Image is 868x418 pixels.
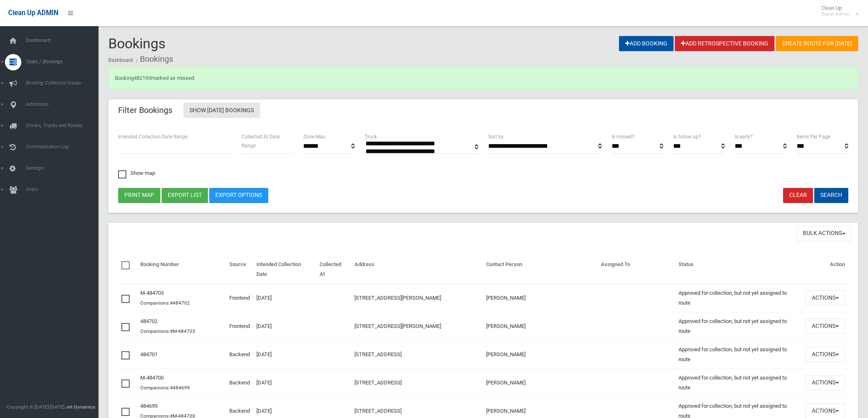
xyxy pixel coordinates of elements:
th: Status [675,255,802,284]
span: Tasks / Bookings [23,59,105,65]
a: Show [DATE] Bookings [183,103,260,118]
th: Intended Collection Date [253,255,316,284]
strong: Jet Dynamics [66,404,95,410]
div: Booking marked as missed. [108,67,858,90]
header: Filter Bookings [108,102,182,118]
a: 482193 [134,75,151,81]
small: Companions: [140,328,196,334]
th: Action [802,255,848,284]
a: Create route for [DATE] [776,36,858,51]
td: [PERSON_NAME] [483,312,598,340]
a: Add Retrospective Booking [675,36,774,51]
td: [PERSON_NAME] [483,368,598,397]
th: Contact Person [483,255,598,284]
button: Print map [118,188,160,203]
span: Users [23,187,105,192]
td: [DATE] [253,312,316,340]
button: Export list [162,188,208,203]
td: [DATE] [253,284,316,312]
span: Show map [118,170,155,176]
a: #484699 [170,385,190,391]
td: [DATE] [253,368,316,397]
td: Frontend [226,284,253,312]
small: Companions: [140,300,191,306]
th: Source [226,255,253,284]
th: Collected At [316,255,351,284]
a: [STREET_ADDRESS][PERSON_NAME] [354,323,441,329]
td: Approved for collection, but not yet assigned to route [675,312,802,340]
td: [DATE] [253,340,316,368]
a: [STREET_ADDRESS] [354,408,402,414]
a: M-484700 [140,375,164,381]
td: Approved for collection, but not yet assigned to route [675,368,802,397]
a: [STREET_ADDRESS][PERSON_NAME] [354,295,441,301]
td: [PERSON_NAME] [483,340,598,368]
a: [STREET_ADDRESS] [354,351,402,357]
label: Truck [365,132,377,141]
a: 484702 [140,318,158,324]
span: Clean Up ADMIN [8,9,58,17]
a: Add Booking [619,36,674,51]
button: Actions [806,290,845,305]
a: 484701 [140,351,158,357]
span: Bookings [108,35,166,52]
span: Dashboard [23,38,105,43]
span: Copyright © [DATE]-[DATE] [7,404,64,410]
a: Clear [783,188,813,203]
a: #M-484703 [170,328,195,334]
button: Bulk Actions [797,226,852,241]
span: Drivers, Trucks and Routes [23,123,105,129]
a: Export Options [209,188,268,203]
th: Booking Number [137,255,226,284]
th: Assigned To [598,255,675,284]
td: Approved for collection, but not yet assigned to route [675,284,802,312]
td: Backend [226,368,253,397]
span: Clean Up [817,5,858,17]
span: Addresses [23,102,105,107]
td: Approved for collection, but not yet assigned to route [675,340,802,368]
small: Super Admin [821,11,850,17]
button: Actions [806,347,845,362]
span: Communication Log [23,144,105,150]
button: Actions [806,375,845,390]
a: [STREET_ADDRESS] [354,380,402,386]
button: Actions [806,319,845,334]
small: Companions: [140,385,191,391]
a: M-484703 [140,290,164,296]
a: Dashboard [108,57,133,63]
td: Backend [226,340,253,368]
td: Frontend [226,312,253,340]
td: [PERSON_NAME] [483,284,598,312]
li: Bookings [134,52,173,67]
span: Booking Collection Issues [23,80,105,86]
button: Search [814,188,848,203]
span: Settings [23,165,105,171]
a: #484702 [170,300,190,306]
th: Address [351,255,483,284]
a: 484699 [140,403,158,409]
